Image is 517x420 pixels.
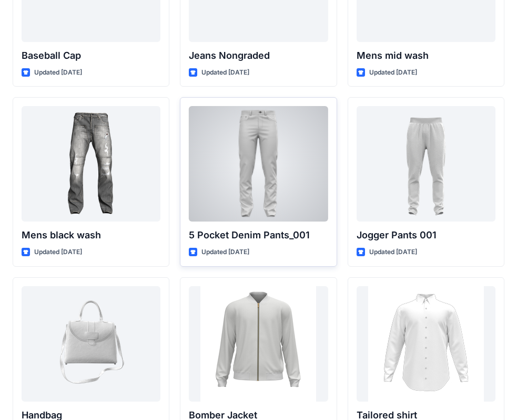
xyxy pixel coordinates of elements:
[22,286,160,402] a: Handbag
[34,67,82,78] p: Updated [DATE]
[189,106,328,222] a: 5 Pocket Denim Pants_001
[369,67,417,78] p: Updated [DATE]
[22,106,160,222] a: Mens black wash
[357,228,495,243] p: Jogger Pants 001
[357,106,495,222] a: Jogger Pants 001
[189,48,328,63] p: Jeans Nongraded
[34,247,82,258] p: Updated [DATE]
[22,228,160,243] p: Mens black wash
[201,247,249,258] p: Updated [DATE]
[189,228,328,243] p: 5 Pocket Denim Pants_001
[357,48,495,63] p: Mens mid wash
[201,67,249,78] p: Updated [DATE]
[357,286,495,402] a: Tailored shirt
[369,247,417,258] p: Updated [DATE]
[189,286,328,402] a: Bomber Jacket
[22,48,160,63] p: Baseball Cap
